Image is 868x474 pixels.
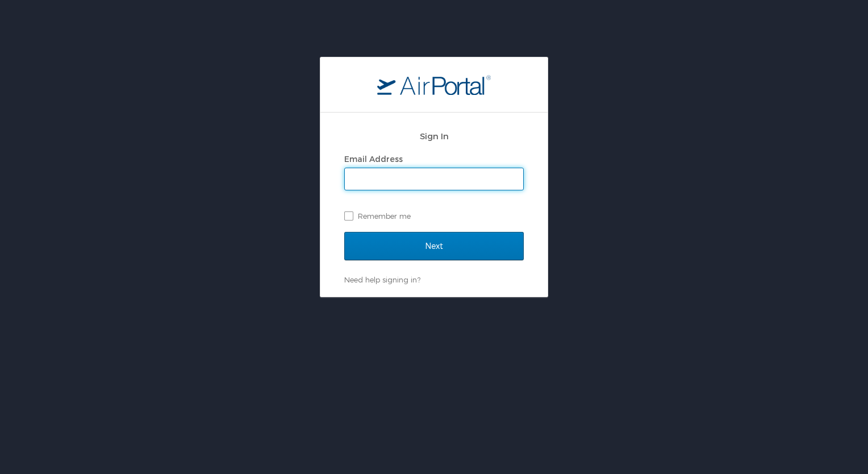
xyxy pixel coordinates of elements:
[344,130,524,143] h2: Sign In
[344,275,420,284] a: Need help signing in?
[377,74,491,95] img: logo
[344,154,403,164] label: Email Address
[344,207,524,224] label: Remember me
[344,232,524,260] input: Next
